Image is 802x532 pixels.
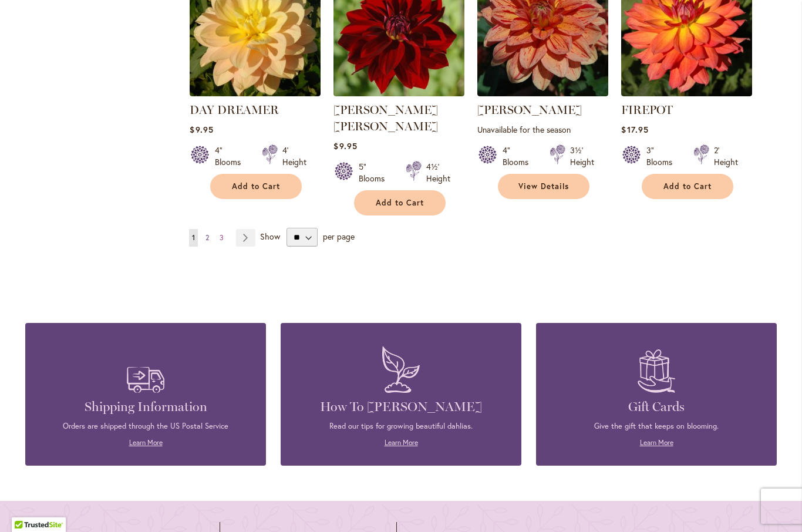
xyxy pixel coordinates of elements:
[621,124,648,135] span: $17.95
[477,87,608,99] a: Elijah Mason
[354,190,446,216] button: Add to Cart
[518,181,569,191] span: View Details
[477,124,608,135] p: Unavailable for the season
[503,144,535,168] div: 4" Blooms
[359,161,392,184] div: 5" Blooms
[554,399,759,415] h4: Gift Cards
[298,399,504,415] h4: How To [PERSON_NAME]
[232,181,280,191] span: Add to Cart
[260,231,280,242] span: Show
[646,144,679,168] div: 3" Blooms
[621,103,673,117] a: FIREPOT
[714,144,738,168] div: 2' Height
[190,87,321,99] a: DAY DREAMER
[203,229,212,247] a: 2
[210,174,302,199] button: Add to Cart
[663,181,712,191] span: Add to Cart
[43,399,248,415] h4: Shipping Information
[205,233,209,242] span: 2
[570,144,594,168] div: 3½' Height
[323,231,355,242] span: per page
[220,233,224,242] span: 3
[554,421,759,432] p: Give the gift that keeps on blooming.
[217,229,227,247] a: 3
[333,103,438,133] a: [PERSON_NAME] [PERSON_NAME]
[298,421,504,432] p: Read our tips for growing beautiful dahlias.
[190,124,213,135] span: $9.95
[9,490,42,523] iframe: Launch Accessibility Center
[333,87,464,99] a: DEBORA RENAE
[282,144,306,168] div: 4' Height
[43,421,248,432] p: Orders are shipped through the US Postal Service
[477,103,582,117] a: [PERSON_NAME]
[621,87,752,99] a: FIREPOT
[498,174,589,199] a: View Details
[642,174,733,199] button: Add to Cart
[426,161,450,184] div: 4½' Height
[190,103,279,117] a: DAY DREAMER
[376,198,424,208] span: Add to Cart
[129,438,163,447] a: Learn More
[385,438,418,447] a: Learn More
[640,438,673,447] a: Learn More
[215,144,248,168] div: 4" Blooms
[192,233,195,242] span: 1
[333,140,357,151] span: $9.95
